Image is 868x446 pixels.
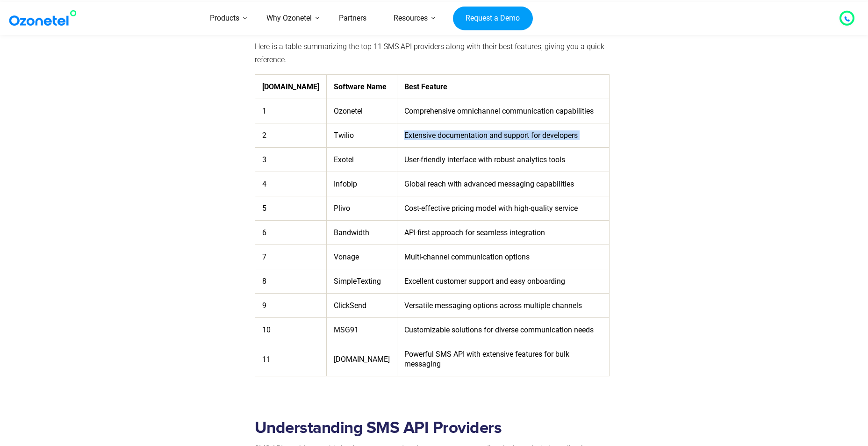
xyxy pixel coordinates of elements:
td: 6 [255,221,326,245]
td: Infobip [326,172,397,196]
td: 5 [255,196,326,221]
td: User-friendly interface with robust analytics tools [397,148,609,172]
td: Extensive documentation and support for developers [397,123,609,148]
td: 3 [255,148,326,172]
td: Twilio [326,123,397,148]
td: Cost-effective pricing model with high-quality service [397,196,609,221]
td: Excellent customer support and easy onboarding [397,269,609,294]
td: Plivo [326,196,397,221]
td: ClickSend [326,294,397,318]
td: [DOMAIN_NAME] [326,342,397,376]
strong: Understanding SMS API Providers [255,420,502,436]
td: Comprehensive omnichannel communication capabilities [397,99,609,123]
td: SimpleTexting [326,269,397,294]
td: API-first approach for seamless integration [397,221,609,245]
td: Versatile messaging options across multiple channels [397,294,609,318]
td: Ozonetel [326,99,397,123]
a: Resources [380,2,441,35]
td: Exotel [326,148,397,172]
a: Products [196,2,253,35]
td: 9 [255,294,326,318]
td: MSG91 [326,318,397,342]
td: 10 [255,318,326,342]
td: 4 [255,172,326,196]
td: 2 [255,123,326,148]
td: 8 [255,269,326,294]
td: 1 [255,99,326,123]
td: 7 [255,245,326,269]
td: Global reach with advanced messaging capabilities [397,172,609,196]
td: Customizable solutions for diverse communication needs [397,318,609,342]
a: Partners [325,2,380,35]
td: Bandwidth [326,221,397,245]
th: Software Name [326,75,397,99]
a: Why Ozonetel [253,2,325,35]
th: [DOMAIN_NAME] [255,75,326,99]
td: Vonage [326,245,397,269]
span: Here is a table summarizing the top 11 SMS API providers along with their best features, giving y... [255,42,604,65]
td: 11 [255,342,326,376]
th: Best Feature [397,75,609,99]
a: Request a Demo [453,6,533,30]
td: Multi-channel communication options [397,245,609,269]
td: Powerful SMS API with extensive features for bulk messaging [397,342,609,376]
